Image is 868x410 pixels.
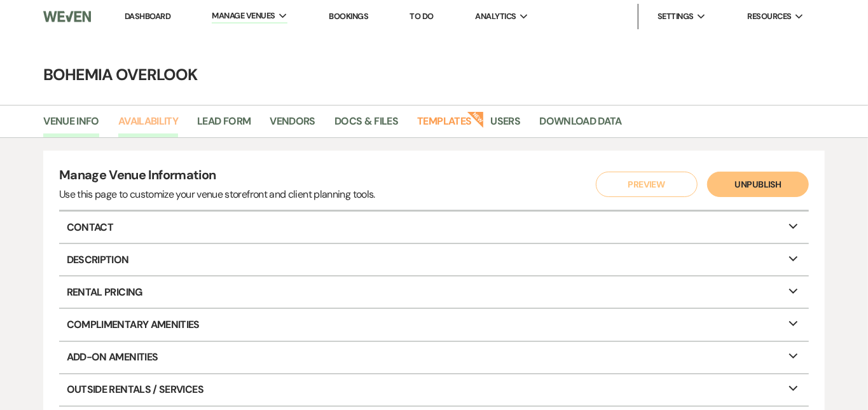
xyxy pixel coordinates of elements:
a: Users [491,113,521,137]
a: Preview [593,172,694,197]
p: Rental Pricing [59,277,809,308]
a: Lead Form [197,113,251,137]
a: Venue Info [43,113,99,137]
a: Availability [118,113,178,137]
a: Vendors [270,113,315,137]
img: Weven Logo [43,3,91,30]
p: Outside Rentals / Services [59,374,809,406]
a: Download Data [539,113,622,137]
a: Bookings [329,11,368,22]
a: Dashboard [125,11,170,22]
a: To Do [410,11,434,22]
span: Manage Venues [212,10,275,22]
p: Description [59,244,809,275]
span: Settings [658,10,694,23]
p: Add-On Amenities [59,342,809,373]
p: Contact [59,212,809,243]
strong: New [467,110,485,128]
span: Resources [747,10,791,23]
p: Complimentary Amenities [59,309,809,340]
a: Templates [417,113,471,137]
button: Preview [596,172,698,197]
button: Unpublish [707,172,809,197]
span: Analytics [475,10,516,23]
h4: Manage Venue Information [59,166,375,187]
div: Use this page to customize your venue storefront and client planning tools. [59,187,375,202]
a: Docs & Files [334,113,398,137]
